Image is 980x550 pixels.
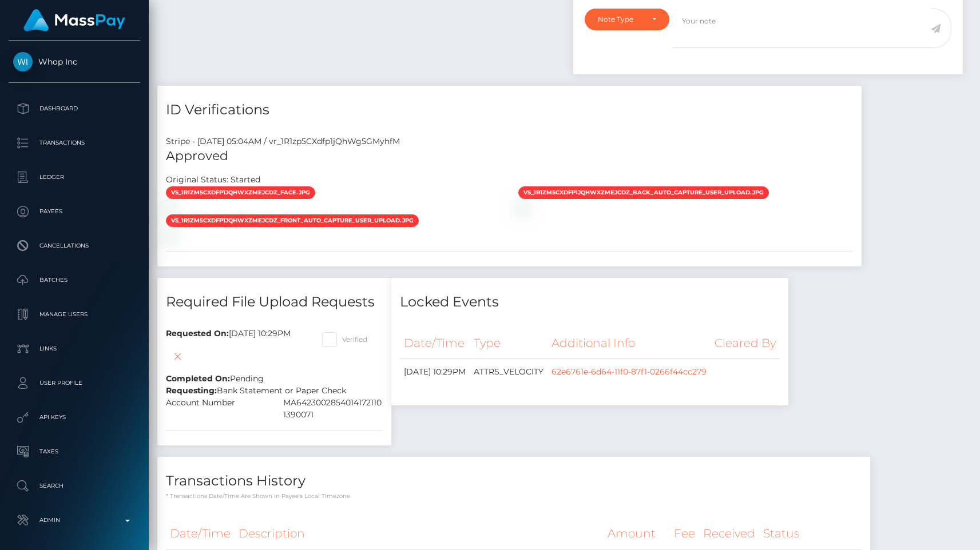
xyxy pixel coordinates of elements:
[166,232,175,241] img: vr_1R1zp5CXdfp1jQhWg5GMyhfMfile_1R1zoDCXdfp1jQhWWuy4FHrx
[13,443,136,460] p: Taxes
[518,204,527,213] img: vr_1R1zp5CXdfp1jQhWg5GMyhfMfile_1R1zoXCXdfp1jQhWeB6zU9L5
[711,328,780,359] th: Cleared By
[9,197,140,226] a: Payees
[759,518,862,549] th: Status
[235,518,604,549] th: Description
[13,512,136,529] p: Admin
[13,374,136,392] p: User Profile
[9,300,140,329] a: Manage Users
[13,134,136,152] p: Transactions
[13,340,136,357] p: Links
[166,492,862,500] p: * Transactions date/time are shown in payee's local timezone
[9,163,140,192] a: Ledger
[166,292,383,312] h4: Required File Upload Requests
[166,385,217,396] b: Requesting:
[157,328,314,385] div: [DATE] 10:29PM Pending
[585,9,670,30] button: Note Type
[552,366,707,377] a: 62e6761e-6d64-11f0-87f1-0266f44cc279
[9,232,140,260] a: Cancellations
[400,292,780,312] h4: Locked Events
[598,15,644,24] div: Note Type
[470,328,547,359] th: Type
[166,174,260,185] h7: Original Status: Started
[166,373,230,384] b: Completed On:
[9,266,140,294] a: Batches
[13,237,136,254] p: Cancellations
[157,397,275,421] div: Account Number
[13,306,136,323] p: Manage Users
[9,403,140,432] a: API Keys
[166,100,853,120] h4: ID Verifications
[670,518,699,549] th: Fee
[166,518,235,549] th: Date/Time
[23,9,125,31] img: MassPay Logo
[547,328,711,359] th: Additional Info
[400,328,470,359] th: Date/Time
[9,472,140,500] a: Search
[13,477,136,495] p: Search
[166,204,175,213] img: vr_1R1zp5CXdfp1jQhWg5GMyhfMfile_1R1zotCXdfp1jQhWOBxJ1sRY
[166,471,862,491] h4: Transactions History
[400,359,470,385] td: [DATE] 10:29PM
[13,52,33,71] img: Whop Inc
[9,129,140,157] a: Transactions
[322,332,367,347] label: Verified
[166,186,315,199] span: vs_1R1zm5CXdfp1jQhWXZmEjCdZ_face.jpg
[13,272,136,289] p: Batches
[157,135,862,148] div: Stripe - [DATE] 05:04AM / vr_1R1zp5CXdfp1jQhWg5GMyhfM
[9,437,140,466] a: Taxes
[9,94,140,123] a: Dashboard
[9,57,140,67] span: Whop Inc
[157,385,391,397] div: Bank Statement or Paper Check
[604,518,670,549] th: Amount
[9,334,140,363] a: Links
[699,518,759,549] th: Received
[166,214,419,227] span: vs_1R1zm5CXdfp1jQhWXZmEjCdZ_front_auto_capture_user_upload.jpg
[13,100,136,117] p: Dashboard
[9,369,140,397] a: User Profile
[13,169,136,186] p: Ledger
[9,506,140,535] a: Admin
[13,203,136,220] p: Payees
[13,409,136,426] p: API Keys
[518,186,769,199] span: vs_1R1zm5CXdfp1jQhWXZmEjCdZ_back_auto_capture_user_upload.jpg
[166,148,853,165] h5: Approved
[470,359,547,385] td: ATTRS_VELOCITY
[166,328,229,338] b: Requested On:
[275,397,392,421] div: MA64230028540141721101390071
